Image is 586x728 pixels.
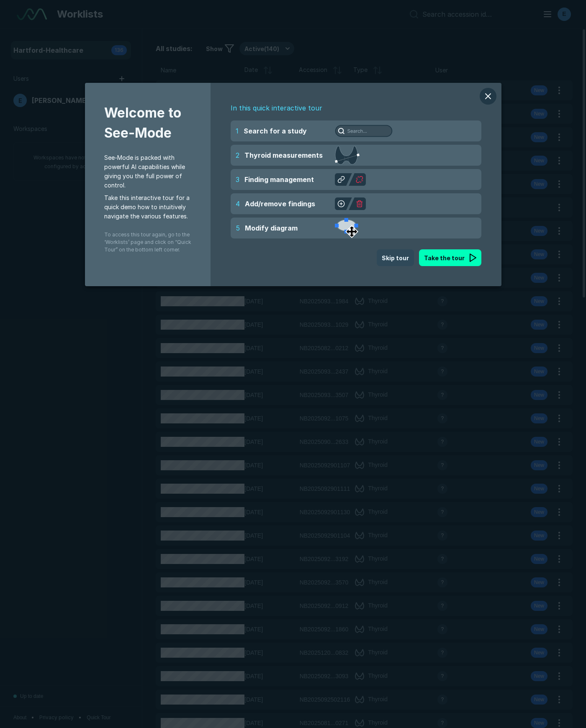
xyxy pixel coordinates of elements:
[335,173,366,186] img: Finding management
[231,103,481,115] span: In this quick interactive tour
[335,146,360,164] img: Thyroid measurements
[244,174,314,185] span: Finding management
[244,150,323,160] span: Thyroid measurements
[236,126,239,136] span: 1
[245,223,298,233] span: Modify diagram
[236,150,239,160] span: 2
[236,223,240,233] span: 5
[245,199,315,209] span: Add/remove findings
[85,83,501,286] div: modal
[335,125,393,137] img: Search for a study
[377,249,414,266] button: Skip tour
[104,153,191,190] span: See-Mode is packed with powerful AI capabilities while giving you the full power of control.
[236,199,240,209] span: 4
[335,218,358,238] img: Modify diagram
[244,126,307,136] span: Search for a study
[419,249,481,266] button: Take the tour
[236,174,239,185] span: 3
[104,224,191,254] span: To access this tour again, go to the ‘Worklists’ page and click on “Quick Tour” on the bottom lef...
[335,197,366,210] img: Add/remove findings
[104,103,191,153] span: Welcome to See-Mode
[104,193,191,221] span: Take this interactive tour for a quick demo how to intuitively navigate the various features.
